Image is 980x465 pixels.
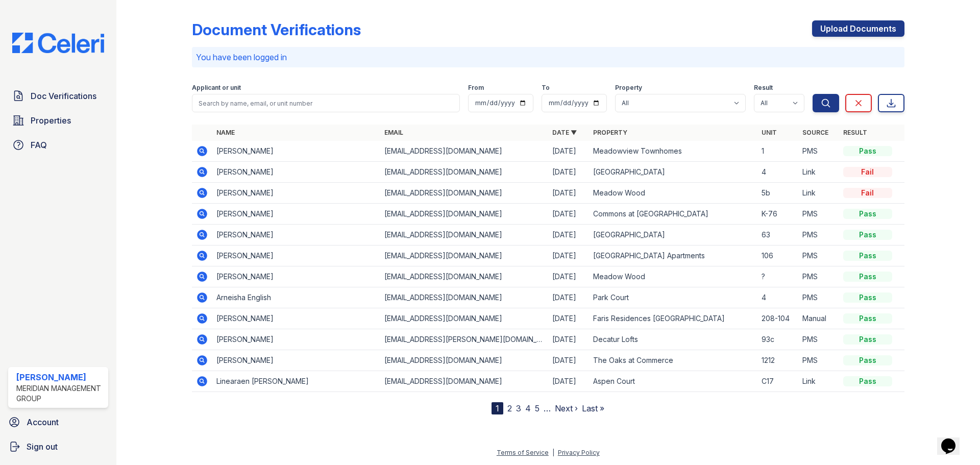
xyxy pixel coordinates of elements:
[380,329,548,350] td: [EMAIL_ADDRESS][PERSON_NAME][DOMAIN_NAME]
[380,183,548,204] td: [EMAIL_ADDRESS][DOMAIN_NAME]
[212,183,380,204] td: [PERSON_NAME]
[798,287,839,308] td: PMS
[589,308,757,329] td: Faris Residences [GEOGRAPHIC_DATA]
[843,146,892,156] div: Pass
[762,129,777,136] a: Unit
[589,162,757,183] td: [GEOGRAPHIC_DATA]
[757,183,798,204] td: 5b
[548,287,589,308] td: [DATE]
[798,225,839,246] td: PMS
[843,230,892,240] div: Pass
[384,129,403,136] a: Email
[757,266,798,287] td: ?
[192,84,241,92] label: Applicant or unit
[589,141,757,162] td: Meadowview Townhomes
[548,329,589,350] td: [DATE]
[380,350,548,371] td: [EMAIL_ADDRESS][DOMAIN_NAME]
[589,371,757,392] td: Aspen Court
[548,266,589,287] td: [DATE]
[380,308,548,329] td: [EMAIL_ADDRESS][DOMAIN_NAME]
[192,20,361,39] div: Document Verifications
[843,334,892,345] div: Pass
[380,287,548,308] td: [EMAIL_ADDRESS][DOMAIN_NAME]
[757,287,798,308] td: 4
[798,204,839,225] td: PMS
[212,329,380,350] td: [PERSON_NAME]
[843,167,892,177] div: Fail
[589,266,757,287] td: Meadow Wood
[798,329,839,350] td: PMS
[757,162,798,183] td: 4
[757,329,798,350] td: 93c
[192,94,460,112] input: Search by name, email, or unit number
[589,350,757,371] td: The Oaks at Commerce
[798,141,839,162] td: PMS
[843,251,892,261] div: Pass
[380,162,548,183] td: [EMAIL_ADDRESS][DOMAIN_NAME]
[548,246,589,266] td: [DATE]
[16,371,104,383] div: [PERSON_NAME]
[615,84,642,92] label: Property
[380,266,548,287] td: [EMAIL_ADDRESS][DOMAIN_NAME]
[548,204,589,225] td: [DATE]
[798,350,839,371] td: PMS
[798,371,839,392] td: Link
[4,436,112,457] button: Sign out
[798,308,839,329] td: Manual
[380,225,548,246] td: [EMAIL_ADDRESS][DOMAIN_NAME]
[212,266,380,287] td: [PERSON_NAME]
[27,416,59,428] span: Account
[798,162,839,183] td: Link
[8,110,108,131] a: Properties
[548,225,589,246] td: [DATE]
[843,292,892,303] div: Pass
[212,162,380,183] td: [PERSON_NAME]
[4,33,112,53] img: CE_Logo_Blue-a8612792a0a2168367f1c8372b55b34899dd931a85d93a1a3d3e32e68fde9ad4.png
[843,188,892,198] div: Fail
[380,246,548,266] td: [EMAIL_ADDRESS][DOMAIN_NAME]
[589,183,757,204] td: Meadow Wood
[507,403,512,413] a: 2
[468,84,484,92] label: From
[212,350,380,371] td: [PERSON_NAME]
[552,129,577,136] a: Date ▼
[31,114,71,127] span: Properties
[589,225,757,246] td: [GEOGRAPHIC_DATA]
[552,449,554,456] div: |
[380,141,548,162] td: [EMAIL_ADDRESS][DOMAIN_NAME]
[212,287,380,308] td: Arneisha English
[8,135,108,155] a: FAQ
[4,412,112,432] a: Account
[843,129,867,136] a: Result
[555,403,578,413] a: Next ›
[843,376,892,386] div: Pass
[212,246,380,266] td: [PERSON_NAME]
[216,129,235,136] a: Name
[843,313,892,324] div: Pass
[757,141,798,162] td: 1
[802,129,828,136] a: Source
[757,350,798,371] td: 1212
[548,308,589,329] td: [DATE]
[843,355,892,365] div: Pass
[380,371,548,392] td: [EMAIL_ADDRESS][DOMAIN_NAME]
[798,183,839,204] td: Link
[31,90,96,102] span: Doc Verifications
[754,84,773,92] label: Result
[525,403,531,413] a: 4
[757,225,798,246] td: 63
[937,424,970,455] iframe: chat widget
[798,266,839,287] td: PMS
[548,162,589,183] td: [DATE]
[544,402,551,414] span: …
[16,383,104,404] div: Meridian Management Group
[757,246,798,266] td: 106
[212,308,380,329] td: [PERSON_NAME]
[589,246,757,266] td: [GEOGRAPHIC_DATA] Apartments
[757,308,798,329] td: 208-104
[27,440,58,453] span: Sign out
[757,204,798,225] td: K-76
[492,402,503,414] div: 1
[212,371,380,392] td: Linearaen [PERSON_NAME]
[196,51,900,63] p: You have been logged in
